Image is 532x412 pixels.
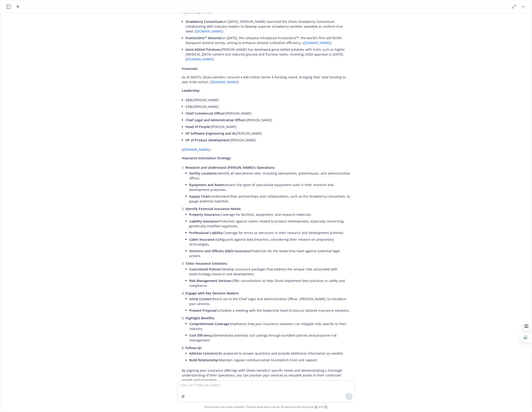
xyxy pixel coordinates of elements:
p: Assess the types of specialized equipment used in their research and development processes. [189,182,350,192]
p: In [DATE], [PERSON_NAME] launched the Ohalo Strawberry Consortium, collaborating with industry le... [186,19,350,34]
span: Insurance Solicitation Strategy: [182,156,232,160]
p: [PERSON_NAME] [186,111,350,116]
span: Chief Legal and Administrative Officer: [186,118,246,122]
a: [DOMAIN_NAME] [304,41,331,45]
p: As of [DATE], Ohalo Genetics secured a $40 million Series A funding round, bringing their total f... [182,75,350,84]
p: [PERSON_NAME] [186,98,350,102]
span: Professional Liability: [189,231,224,235]
a: [DOMAIN_NAME] [196,29,222,33]
p: In [DATE], the company introduced FruitionOne™, the world's first self-fertile Nonpareil almond v... [186,36,350,45]
a: [DOMAIN_NAME] [183,147,210,152]
span: Identify Potential Insurance Needs: [186,207,242,211]
p: [PERSON_NAME] [186,138,350,142]
span: Build Relationship: [189,358,219,362]
span: Financials: [182,66,198,71]
p: [PERSON_NAME] [186,131,350,136]
p: [PERSON_NAME] has developed gene-edited potatoes with traits such as higher [MEDICAL_DATA] conten... [186,47,350,62]
span: VP Software Engineering and AI: [186,131,236,136]
span: Directors and Officers (D&O) Insurance: [189,249,251,253]
span: CTO: [186,104,193,109]
p: Coverage for facilities, equipment, and research materials. [189,212,350,217]
p: Demonstrate potential cost savings through bundled policies and proactive risk management. [189,333,350,343]
span: Supply Chain: [189,194,211,199]
span: Liability Insurance: [189,219,219,223]
p: Coverage for errors or omissions in their research and development activities. [189,230,350,235]
span: Address Concerns: [189,351,219,356]
span: Customized Policies: [189,267,222,271]
p: Reach out to the Chief Legal and Administrative Officer, [PERSON_NAME], to introduce your services. [189,296,350,306]
span: FruitionOne™ Almonds: [186,36,223,40]
a: [DOMAIN_NAME] [187,57,213,61]
span: Comprehensive Coverage: [189,322,230,326]
span: Gene-Edited Potatoes: [186,47,221,52]
span: Strawberry Consortium: [186,19,224,24]
p: Be prepared to answer questions and provide additional information as needed. [189,351,350,356]
span: Cyber Insurance: [189,237,216,242]
span: Head of People: [186,124,211,129]
p: Schedule a meeting with the leadership team to discuss tailored insurance solutions. [189,308,350,313]
p: Protection for the leadership team against potential legal actions. [189,249,350,258]
span: Tailor Insurance Solutions: [186,261,228,266]
p: Safeguards against data breaches, considering their reliance on proprietary technologies. [189,237,350,247]
span: Facility Locations: [189,171,218,175]
p: Offer consultations to help Ohalo implement best practices in safety and compliance. [189,278,350,288]
span: Research and Understand [PERSON_NAME]'s Operations: [186,165,276,170]
span: Chief Commercial Officer: [186,111,226,116]
span: Nova Assist can make mistakes. Explore what Nova can do: Browse prompt library for and [2,402,530,412]
span: Risk Management Services: [189,279,232,283]
span: Leadership: [182,88,201,93]
p: Identify all operational sites, including laboratories, greenhouses, and administrative offices. [189,171,350,181]
span: Initial Contact: [189,297,213,301]
a: BI [315,405,318,409]
p: Protection against claims related to product development, especially concerning genetically modif... [189,219,350,228]
a: [DOMAIN_NAME] [211,80,238,84]
p: [PERSON_NAME] [186,124,350,129]
p: Maintain regular communication to establish trust and rapport. [189,358,350,363]
p: [PERSON_NAME] [186,104,350,109]
p: ( ) [182,147,350,152]
p: Understand their partnerships and collaborations, such as the Strawberry Consortium, to gauge pot... [189,194,350,204]
span: Engage with Key Decision-Makers: [186,291,240,295]
span: Follow-Up: [186,346,202,350]
p: Emphasize how your insurance solutions can mitigate risks specific to their industry. [189,321,350,331]
span: Highlight Benefits: [186,316,215,320]
p: [PERSON_NAME] [186,118,350,122]
a: TR [324,405,328,409]
span: Equipment and Assets: [189,183,226,187]
p: By aligning your insurance offerings with Ohalo Genetics' specific needs and demonstrating a thor... [182,368,350,383]
span: CEO: [186,98,193,102]
span: Cost Efficiency: [189,333,213,338]
p: Develop insurance packages that address the unique risks associated with biotechnology research a... [189,267,350,276]
span: Property Insurance: [189,212,221,217]
span: VP of Product Development: [186,138,231,142]
span: Present Proposal: [189,308,218,313]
